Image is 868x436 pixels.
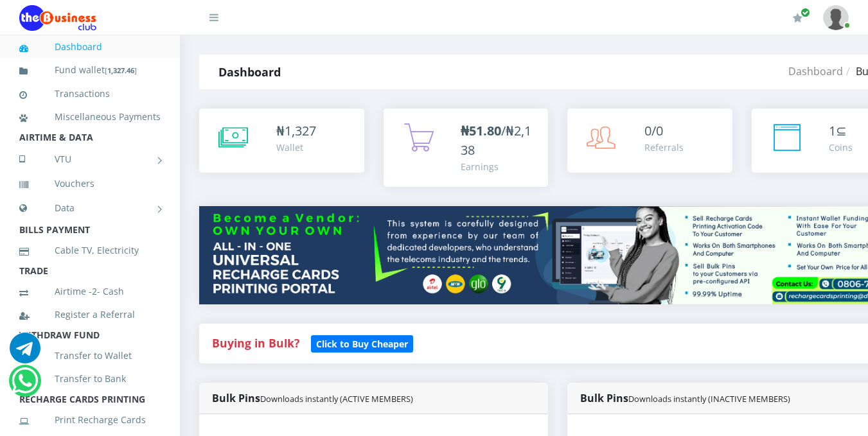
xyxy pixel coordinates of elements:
[567,109,732,173] a: 0/0 Referrals
[19,5,96,31] img: Logo
[19,236,161,265] a: Cable TV, Electricity
[19,300,161,329] a: Register a Referral
[461,160,536,173] div: Earnings
[829,141,853,154] div: Coins
[199,109,364,173] a: ₦1,327 Wallet
[628,393,790,405] small: Downloads instantly (INACTIVE MEMBERS)
[19,169,161,198] a: Vouchers
[19,405,161,435] a: Print Recharge Cards
[19,79,161,109] a: Transactions
[788,64,843,78] a: Dashboard
[19,364,161,394] a: Transfer to Bank
[19,32,161,62] a: Dashboard
[19,143,161,175] a: VTU
[829,122,836,139] span: 1
[19,277,161,306] a: Airtime -2- Cash
[316,338,408,350] b: Click to Buy Cheaper
[793,13,802,23] i: Renew/Upgrade Subscription
[212,335,299,351] strong: Buying in Bulk?
[19,102,161,132] a: Miscellaneous Payments
[276,121,316,141] div: ₦
[644,122,663,139] span: 0/0
[10,342,40,363] a: Chat for support
[580,391,790,405] strong: Bulk Pins
[829,121,853,141] div: ⊆
[461,122,501,139] b: ₦51.80
[311,335,413,351] a: Click to Buy Cheaper
[218,64,281,80] strong: Dashboard
[801,8,810,17] span: Renew/Upgrade Subscription
[823,5,849,30] img: User
[107,65,134,75] b: 1,327.46
[19,55,161,85] a: Fund wallet[1,327.46]
[19,192,161,224] a: Data
[276,141,316,154] div: Wallet
[644,141,684,154] div: Referrals
[285,122,316,139] span: 1,327
[105,65,137,75] small: [ ]
[384,109,549,187] a: ₦51.80/₦2,138 Earnings
[12,375,38,396] a: Chat for support
[212,391,413,405] strong: Bulk Pins
[19,341,161,371] a: Transfer to Wallet
[260,393,413,405] small: Downloads instantly (ACTIVE MEMBERS)
[461,122,531,159] span: /₦2,138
